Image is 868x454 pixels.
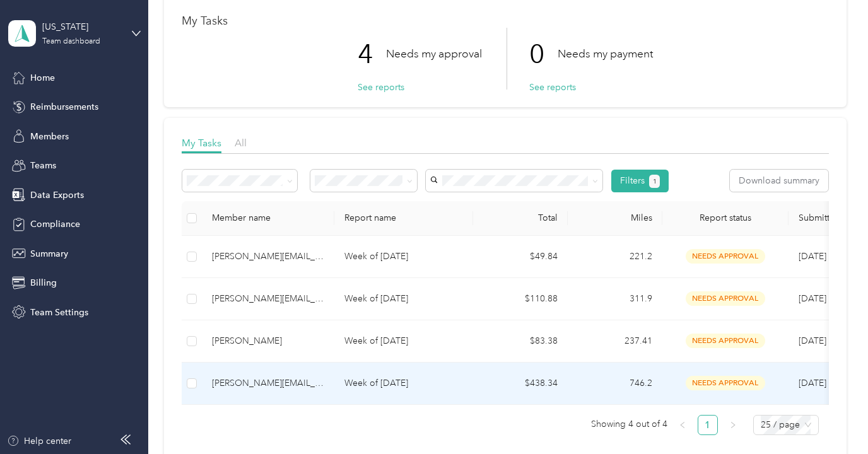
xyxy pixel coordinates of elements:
[799,335,826,346] span: [DATE]
[529,28,558,81] p: 0
[761,416,811,434] span: 25 / page
[672,415,693,435] li: Previous Page
[473,363,568,405] td: $438.34
[30,189,84,202] span: Data Exports
[30,159,56,172] span: Teams
[473,236,568,278] td: $49.84
[686,334,765,348] span: needs approval
[30,130,69,143] span: Members
[578,212,652,223] div: Miles
[182,137,221,149] span: My Tasks
[729,421,737,429] span: right
[344,292,463,306] p: Week of [DATE]
[611,170,669,192] button: Filters1
[686,376,765,390] span: needs approval
[42,38,100,45] div: Team dashboard
[568,278,662,320] td: 311.9
[723,415,743,435] button: right
[797,383,868,454] iframe: Everlance-gr Chat Button Frame
[672,212,778,223] span: Report status
[591,415,667,434] span: Showing 4 out of 4
[202,201,334,236] th: Member name
[558,46,653,62] p: Needs my payment
[649,175,660,188] button: 1
[799,251,826,262] span: [DATE]
[698,415,718,435] li: 1
[568,320,662,363] td: 237.41
[529,81,576,94] button: See reports
[30,100,98,113] span: Reimbursements
[212,292,324,306] div: [PERSON_NAME][EMAIL_ADDRESS][PERSON_NAME][DOMAIN_NAME]
[344,334,463,348] p: Week of [DATE]
[358,81,404,94] button: See reports
[473,278,568,320] td: $110.88
[753,415,819,435] div: Page Size
[386,46,482,62] p: Needs my approval
[672,415,693,435] button: left
[212,334,324,348] div: [PERSON_NAME]
[30,276,57,289] span: Billing
[358,28,386,81] p: 4
[568,363,662,405] td: 746.2
[235,137,247,149] span: All
[42,20,121,33] div: [US_STATE]
[483,212,558,223] div: Total
[7,434,71,448] button: Help center
[212,250,324,264] div: [PERSON_NAME][EMAIL_ADDRESS][PERSON_NAME][DOMAIN_NAME]
[723,415,743,435] li: Next Page
[30,71,55,84] span: Home
[212,212,324,223] div: Member name
[730,170,828,192] button: Download summary
[679,421,686,429] span: left
[182,15,829,28] h1: My Tasks
[473,320,568,363] td: $83.38
[30,218,80,231] span: Compliance
[344,250,463,264] p: Week of [DATE]
[799,293,826,304] span: [DATE]
[334,201,473,236] th: Report name
[344,376,463,390] p: Week of [DATE]
[686,249,765,264] span: needs approval
[568,236,662,278] td: 221.2
[30,247,68,260] span: Summary
[212,376,324,390] div: [PERSON_NAME][EMAIL_ADDRESS][PERSON_NAME][DOMAIN_NAME]
[686,291,765,306] span: needs approval
[698,416,717,434] a: 1
[799,378,826,388] span: [DATE]
[653,176,657,187] span: 1
[30,306,88,319] span: Team Settings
